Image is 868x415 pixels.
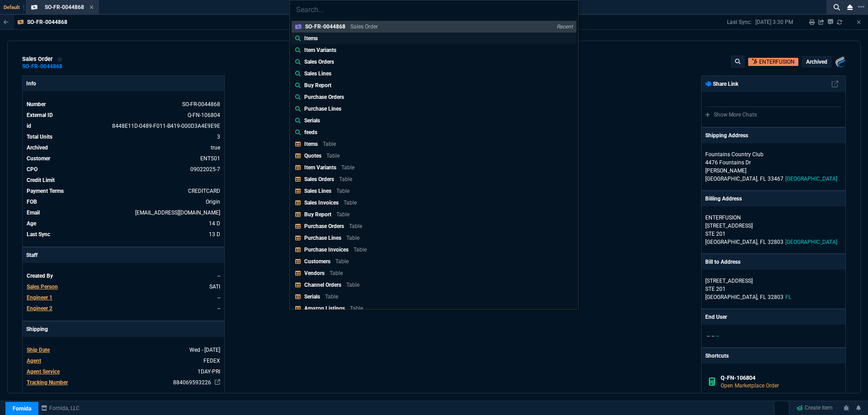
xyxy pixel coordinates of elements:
p: Sales Lines [304,188,331,194]
p: Serials [304,117,320,125]
p: Buy Report [304,81,331,89]
p: Table [339,176,352,182]
p: Sales Lines [304,70,331,78]
p: Amazon Listings [304,305,345,312]
p: Customers [304,258,330,265]
p: Items [304,141,318,147]
p: Purchase Orders [304,93,344,101]
p: Serials [304,294,320,300]
p: Item Variants [304,46,336,54]
p: Table [335,258,349,265]
a: Create Item [793,401,836,415]
p: Quotes [304,153,321,159]
p: Table [336,211,349,218]
p: Table [326,153,340,159]
p: Table [354,247,367,253]
p: Table [350,305,363,312]
p: Table [341,164,354,171]
p: Purchase Invoices [304,247,349,253]
p: Table [323,141,336,147]
p: Recent [557,23,573,30]
p: Table [330,270,343,276]
p: Purchase Orders [304,223,344,229]
p: Vendors [304,270,325,276]
p: feeds [304,128,317,136]
p: Item Variants [304,164,336,171]
input: Search... [290,0,578,19]
p: Purchase Lines [304,235,341,241]
p: Purchase Lines [304,105,341,113]
p: Table [344,200,357,206]
p: Buy Report [304,211,331,218]
p: Table [346,282,359,288]
p: SO-FR-0044868 [305,23,345,30]
p: Table [346,235,359,241]
p: Sales Orders [304,176,334,182]
p: Items [304,34,318,42]
p: Table [349,223,362,229]
p: Sales Order [350,23,378,30]
p: Table [325,294,338,300]
p: Table [336,188,349,194]
p: Sales Invoices [304,200,339,206]
p: Sales Orders [304,58,334,66]
p: Channel Orders [304,282,341,288]
a: msbcCompanyName [38,404,82,412]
